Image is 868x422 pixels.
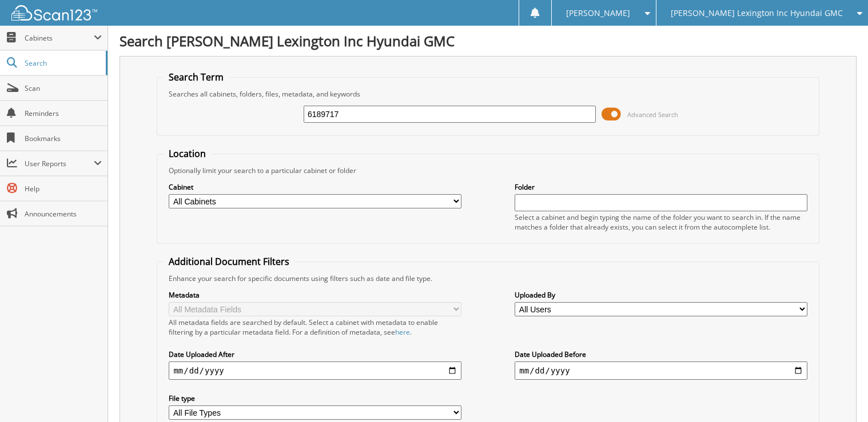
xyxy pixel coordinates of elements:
span: Advanced Search [627,110,678,119]
span: Scan [25,83,102,93]
label: Folder [515,182,807,192]
div: Select a cabinet and begin typing the name of the folder you want to search in. If the name match... [515,212,807,232]
label: Metadata [169,290,461,300]
label: File type [169,393,461,403]
input: start [169,361,461,380]
span: User Reports [25,159,94,168]
label: Date Uploaded After [169,349,461,359]
span: Reminders [25,108,102,118]
span: Help [25,184,102,194]
span: Search [25,58,100,68]
div: Optionally limit your search to a particular cabinet or folder [163,166,813,175]
div: All metadata fields are searched by default. Select a cabinet with metadata to enable filtering b... [169,317,461,337]
a: here [395,327,410,337]
img: scan123-logo-white.svg [11,5,97,21]
div: Enhance your search for specific documents using filters such as date and file type. [163,274,813,283]
span: [PERSON_NAME] Lexington Inc Hyundai GMC [671,10,843,17]
span: [PERSON_NAME] [566,10,630,17]
label: Cabinet [169,182,461,192]
label: Date Uploaded Before [515,349,807,359]
legend: Location [163,147,212,160]
legend: Search Term [163,71,229,83]
span: Announcements [25,209,102,219]
span: Bookmarks [25,134,102,143]
legend: Additional Document Filters [163,255,295,268]
span: Cabinets [25,33,94,43]
input: end [515,361,807,380]
label: Uploaded By [515,290,807,300]
div: Searches all cabinets, folders, files, metadata, and keywords [163,89,813,99]
h1: Search [PERSON_NAME] Lexington Inc Hyundai GMC [120,31,857,50]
